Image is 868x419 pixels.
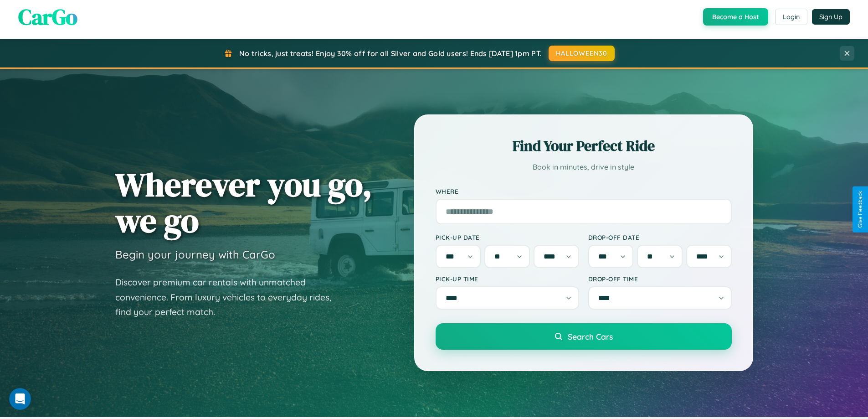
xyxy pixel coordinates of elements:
label: Drop-off Time [588,275,732,283]
div: Give Feedback [857,191,863,228]
label: Drop-off Date [588,233,732,241]
p: Discover premium car rentals with unmatched convenience. From luxury vehicles to everyday rides, ... [115,275,343,320]
iframe: Intercom live chat [9,388,31,410]
label: Where [436,187,732,195]
button: Search Cars [436,323,732,350]
button: HALLOWEEN30 [549,46,615,61]
label: Pick-up Time [436,275,579,283]
span: No tricks, just treats! Enjoy 30% off for all Silver and Gold users! Ends [DATE] 1pm PT. [239,49,542,58]
span: CarGo [18,2,77,32]
h2: Find Your Perfect Ride [436,136,732,156]
label: Pick-up Date [436,233,579,241]
h3: Begin your journey with CarGo [115,248,275,261]
span: Search Cars [568,331,613,341]
p: Book in minutes, drive in style [436,160,732,174]
h1: Wherever you go, we go [115,166,372,238]
button: Become a Host [703,8,768,26]
button: Sign Up [812,9,850,25]
button: Login [775,9,807,25]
